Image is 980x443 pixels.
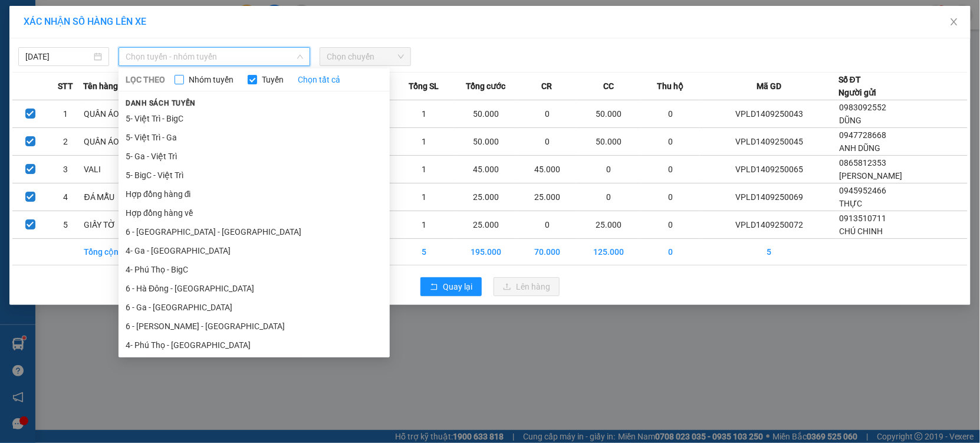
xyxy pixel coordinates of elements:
[394,183,453,211] td: 1
[518,128,577,156] td: 0
[83,239,142,265] td: Tổng cộng
[126,48,303,65] span: Chọn tuyến - nhóm tuyến
[394,128,453,156] td: 1
[119,147,390,166] li: 5- Ga - Việt Trì
[757,80,781,93] span: Mã GD
[657,80,683,93] span: Thu hộ
[839,199,862,208] span: THỰC
[641,128,700,156] td: 0
[454,211,518,239] td: 25.000
[184,73,238,86] span: Nhóm tuyến
[83,100,142,128] td: QUẦN ÁO
[700,183,838,211] td: VPLD1409250069
[839,130,886,140] span: 0947728668
[454,100,518,128] td: 50.000
[603,80,614,93] span: CC
[839,116,861,125] span: DŨNG
[577,239,640,265] td: 125.000
[297,53,304,60] span: down
[641,239,700,265] td: 0
[119,109,390,128] li: 5- Việt Trì - BigC
[25,50,91,63] input: 14/09/2025
[327,48,403,65] span: Chọn chuyến
[48,128,83,156] td: 2
[454,128,518,156] td: 50.000
[518,211,577,239] td: 0
[119,241,390,260] li: 4- Ga - [GEOGRAPHIC_DATA]
[518,100,577,128] td: 0
[119,98,203,109] span: Danh sách tuyến
[83,211,142,239] td: GIẤY TỜ
[839,158,886,168] span: 0865812353
[119,185,390,204] li: Hợp đồng hàng đi
[420,277,482,296] button: rollbackQuay lại
[700,100,838,128] td: VPLD1409250043
[938,6,971,39] button: Close
[577,183,640,211] td: 0
[839,103,886,112] span: 0983092552
[119,336,390,355] li: 4- Phú Thọ - [GEOGRAPHIC_DATA]
[838,73,876,99] div: Số ĐT Người gửi
[394,239,453,265] td: 5
[454,239,518,265] td: 195.000
[119,260,390,279] li: 4- Phú Thọ - BigC
[58,80,73,93] span: STT
[119,128,390,147] li: 5- Việt Trì - Ga
[394,100,453,128] td: 1
[641,211,700,239] td: 0
[119,298,390,317] li: 6 - Ga - [GEOGRAPHIC_DATA]
[700,156,838,183] td: VPLD1409250065
[700,211,838,239] td: VPLD1409250072
[126,73,165,86] span: LỌC THEO
[443,280,472,293] span: Quay lại
[577,211,640,239] td: 25.000
[83,183,142,211] td: ĐÁ MẪU
[394,211,453,239] td: 1
[466,80,505,93] span: Tổng cước
[119,222,390,241] li: 6 - [GEOGRAPHIC_DATA] - [GEOGRAPHIC_DATA]
[700,239,838,265] td: 5
[48,211,83,239] td: 5
[83,128,142,156] td: QUẦN ÁO
[409,80,439,93] span: Tổng SL
[641,156,700,183] td: 0
[577,156,640,183] td: 0
[641,183,700,211] td: 0
[454,156,518,183] td: 45.000
[83,80,118,93] span: Tên hàng
[48,156,83,183] td: 3
[577,128,640,156] td: 50.000
[839,214,886,223] span: 0913510711
[839,143,880,153] span: ANH DŨNG
[577,100,640,128] td: 50.000
[24,16,146,27] span: XÁC NHẬN SỐ HÀNG LÊN XE
[518,239,577,265] td: 70.000
[257,73,288,86] span: Tuyến
[119,317,390,336] li: 6 - [PERSON_NAME] - [GEOGRAPHIC_DATA]
[48,183,83,211] td: 4
[430,283,438,292] span: rollback
[839,227,883,236] span: CHÚ CHINH
[494,277,560,296] button: uploadLên hàng
[298,73,340,86] a: Chọn tất cả
[454,183,518,211] td: 25.000
[83,156,142,183] td: VALI
[518,156,577,183] td: 45.000
[542,80,553,93] span: CR
[839,171,902,181] span: [PERSON_NAME]
[839,186,886,195] span: 0945952466
[119,204,390,222] li: Hợp đồng hàng về
[518,183,577,211] td: 25.000
[641,100,700,128] td: 0
[119,279,390,298] li: 6 - Hà Đông - [GEOGRAPHIC_DATA]
[949,17,959,27] span: close
[119,166,390,185] li: 5- BigC - Việt Trì
[700,128,838,156] td: VPLD1409250045
[48,100,83,128] td: 1
[394,156,453,183] td: 1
